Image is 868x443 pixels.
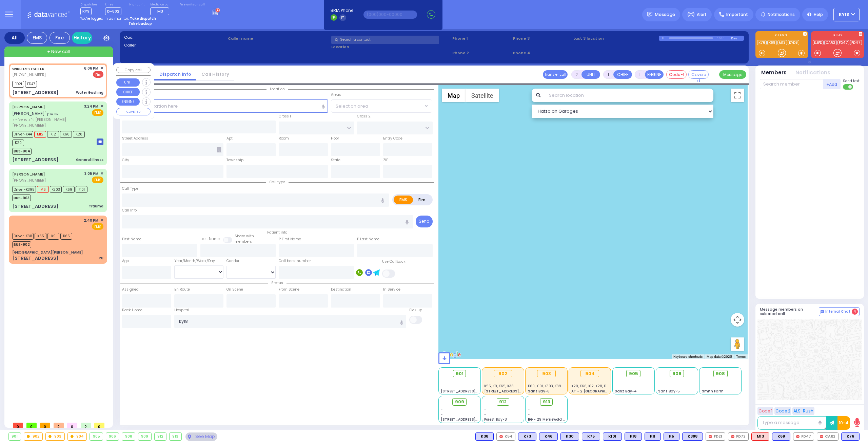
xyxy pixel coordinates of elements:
button: Transfer call [543,70,568,79]
div: FD47 [793,432,814,441]
div: General Illness [76,157,103,162]
label: Apt [226,136,233,141]
span: 908 [716,370,725,377]
input: Search a contact [331,36,439,44]
img: red-radio-icon.svg [796,435,800,438]
span: BUS-903 [12,195,31,201]
span: 0 [13,423,23,428]
input: Search hospital [174,315,407,328]
div: BLS [625,432,642,441]
div: BLS [582,432,600,441]
span: members [235,239,252,244]
img: Google [440,350,462,359]
span: K9 [47,233,59,240]
div: [STREET_ADDRESS] [12,255,59,262]
span: [PHONE_NUMBER] [12,178,46,183]
span: 0 [67,423,77,428]
a: Open this area in Google Maps (opens a new window) [440,350,462,359]
span: K55 [35,233,46,240]
span: 912 [499,399,507,405]
div: FD72 [728,432,749,441]
label: Fire units on call [179,3,205,7]
div: BLS [560,432,579,441]
label: Pick up [409,308,422,313]
label: Gender [226,258,239,264]
a: K69 [767,40,777,45]
button: Code-1 [666,70,687,79]
div: [GEOGRAPHIC_DATA][PERSON_NAME] [12,250,83,255]
strong: Take backup [129,21,152,26]
label: Lines [105,3,121,7]
a: KYD8 [788,40,799,45]
label: Hospital [174,308,189,313]
button: CHIEF [613,70,632,79]
div: [STREET_ADDRESS] [12,203,59,210]
span: 913 [543,399,550,405]
button: ENGINE [116,98,140,106]
span: + New call [47,48,70,55]
div: BLS [772,432,790,441]
div: K101 [603,432,622,441]
label: Location [331,44,450,50]
div: 909 [138,433,151,440]
label: KJFD [811,34,864,38]
button: Covered [688,70,709,79]
span: [PHONE_NUMBER] [12,123,46,128]
label: Floor [331,136,339,141]
span: Send text [843,78,860,84]
span: - [702,384,704,389]
span: K69, K101, K303, K398, M6 [528,384,571,389]
span: BUS-902 [12,241,31,248]
span: Driver-K38 [12,233,34,240]
span: KY9 [80,7,92,15]
span: Fire [93,71,103,78]
span: FD47 [25,81,37,88]
span: Location [267,87,288,92]
span: Sanz Bay-6 [528,389,550,394]
label: City [122,158,129,163]
a: CAR2 [824,40,837,45]
span: BRIA Phone [331,7,353,14]
img: red-radio-icon.svg [731,435,734,438]
span: Status [268,280,287,285]
span: 6:06 PM [84,66,98,71]
label: En Route [174,287,190,292]
div: 906 [106,433,119,440]
a: KJFD [813,40,824,45]
label: Fire [413,196,432,204]
div: Bay [731,36,744,41]
input: (000)000-00000 [363,11,417,19]
span: ✕ [100,66,103,71]
div: FD21 [706,432,725,441]
span: - [528,407,530,412]
span: ר' הערשל - ר' [PERSON_NAME] [12,117,82,123]
span: Select an area [336,103,368,110]
label: Caller name [228,36,329,41]
label: Call Info [122,208,137,213]
label: ZIP [383,158,388,163]
span: Sanz Bay-4 [615,389,637,394]
img: message-box.svg [97,139,103,145]
span: KY18 [839,12,849,18]
button: Toggle fullscreen view [731,89,744,102]
span: Phone 3 [513,36,571,41]
a: M13 [777,40,787,45]
div: 913 [170,433,181,440]
span: 906 [672,370,682,377]
div: Trauma [89,204,103,209]
a: FD47 [850,40,862,45]
label: Street Address [122,136,148,141]
span: - [702,379,704,384]
a: Dispatch info [154,71,196,77]
span: 2 [54,423,64,428]
div: CAR2 [817,432,839,441]
a: [PERSON_NAME] [12,171,45,177]
label: In Service [383,287,400,292]
label: Areas [331,92,341,97]
span: M12 [34,131,46,138]
label: Medic on call [150,3,172,7]
span: Message [655,11,675,18]
h5: Message members on selected call [760,307,819,316]
button: Copy call [116,67,151,73]
button: ENGINE [645,70,664,79]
